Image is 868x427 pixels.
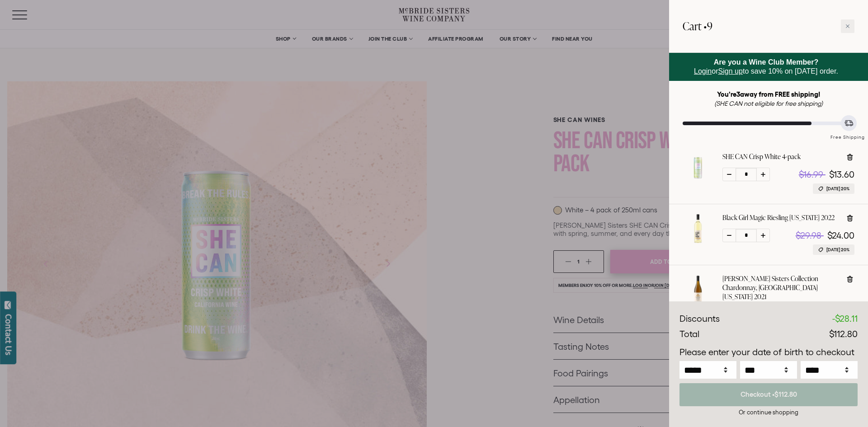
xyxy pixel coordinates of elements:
[714,58,819,66] strong: Are you a Wine Club Member?
[829,169,854,179] span: $13.60
[826,185,849,192] span: [DATE] 20%
[722,152,801,161] a: SHE CAN Crisp White 4-pack
[694,67,712,75] a: Login
[683,236,713,246] a: Black Girl Magic Riesling California 2022
[736,90,740,98] span: 3
[829,329,858,339] span: $112.80
[722,213,835,222] a: Black Girl Magic Riesling [US_STATE] 2022
[827,230,854,240] span: $24.00
[799,169,823,179] span: $16.99
[826,246,849,253] span: [DATE] 20%
[718,67,743,75] a: Sign up
[679,328,699,341] div: Total
[679,408,858,417] div: Or continue shopping
[722,274,839,301] a: [PERSON_NAME] Sisters Collection Chardonnay, [GEOGRAPHIC_DATA][US_STATE] 2021
[683,297,713,307] a: McBride Sisters Collection Chardonnay, Central Coast California 2021
[835,314,858,324] span: $28.11
[683,175,713,185] a: SHE CAN Crisp White 4-pack
[694,58,838,75] span: or to save 10% on [DATE] order.
[707,19,712,33] span: 9
[832,312,858,326] div: -
[714,100,823,107] em: (SHE CAN not eligible for free shipping)
[679,346,858,359] p: Please enter your date of birth to checkout
[827,125,868,141] div: Free Shipping
[679,312,720,326] div: Discounts
[796,230,821,240] span: $29.98
[717,90,821,98] strong: You're away from FREE shipping!
[683,14,712,39] h2: Cart •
